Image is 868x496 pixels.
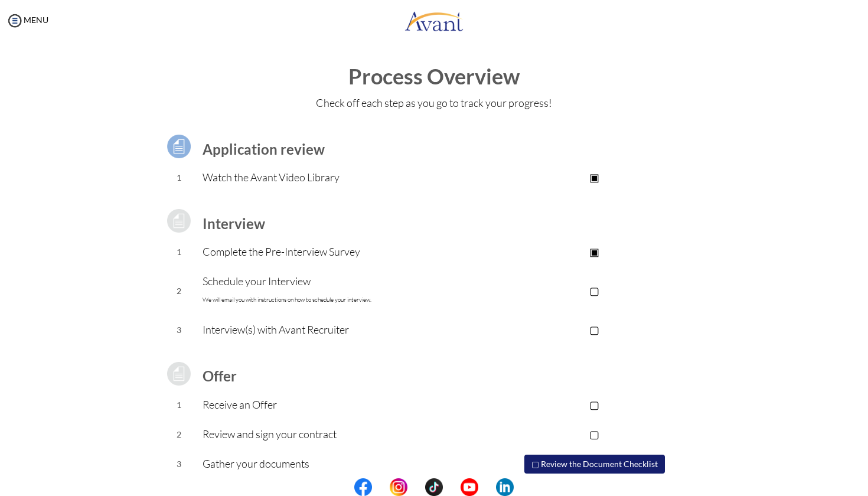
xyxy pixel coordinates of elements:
[476,282,713,299] p: ▢
[203,243,476,260] p: Complete the Pre-Interview Survey
[203,169,476,185] p: Watch the Avant Video Library
[203,396,476,413] p: Receive an Offer
[443,478,461,496] img: blank.png
[478,478,496,496] img: blank.png
[6,15,48,25] a: MENU
[155,237,203,267] td: 1
[372,478,390,496] img: blank.png
[476,426,713,442] p: ▢
[203,426,476,442] p: Review and sign your contract
[476,243,713,260] p: ▣
[496,478,514,496] img: li.png
[164,359,194,389] img: icon-test-grey.png
[407,478,425,496] img: blank.png
[203,367,237,384] b: Offer
[461,478,478,496] img: yt.png
[155,315,203,345] td: 3
[354,478,372,496] img: fb.png
[390,478,407,496] img: in.png
[155,267,203,315] td: 2
[12,65,856,89] h1: Process Overview
[164,132,194,161] img: icon-test.png
[476,169,713,185] p: ▣
[404,3,464,38] img: logo.png
[6,12,24,30] img: icon-menu.png
[425,478,443,496] img: tt.png
[203,296,371,304] font: We will email you with instructions on how to schedule your interview.
[155,420,203,449] td: 2
[476,396,713,413] p: ▢
[203,215,265,232] b: Interview
[155,449,203,479] td: 3
[203,273,476,308] p: Schedule your Interview
[203,141,325,158] b: Application review
[476,321,713,338] p: ▢
[203,321,476,338] p: Interview(s) with Avant Recruiter
[524,455,665,474] button: ▢ Review the Document Checklist
[203,455,476,472] p: Gather your documents
[155,390,203,420] td: 1
[12,94,856,111] p: Check off each step as you go to track your progress!
[164,206,194,236] img: icon-test-grey.png
[155,163,203,192] td: 1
